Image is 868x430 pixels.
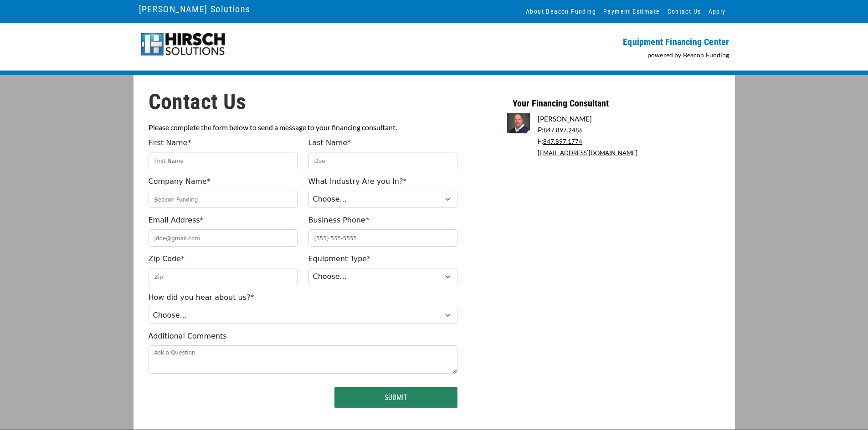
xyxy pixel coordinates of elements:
label: Zip Code* [149,253,185,264]
input: Beacon Funding [149,191,298,208]
input: Zip [149,268,298,285]
label: First Name* [149,137,191,148]
input: (555) 555-5555 [308,229,457,247]
label: How did you hear about us?* [149,292,254,303]
a: [PERSON_NAME] Solutions [139,1,251,17]
p: P: [538,124,715,136]
a: powered by Beacon Funding [647,51,729,59]
a: 847.897.1774 [543,138,582,145]
p: Please complete the form below to send a message to your financing consultant. [149,122,457,133]
label: Equipment Type* [308,253,371,264]
label: Email Address* [149,215,204,226]
p: F: [538,136,715,147]
iframe: reCAPTCHA [149,380,266,410]
label: Company Name* [149,176,211,187]
input: First Name [149,152,298,169]
label: Last Name* [308,137,351,148]
input: Doe [308,152,457,169]
a: [EMAIL_ADDRESS][DOMAIN_NAME] [538,149,637,157]
p: Equipment Financing Center [440,36,729,47]
input: jdoe@gmail.com [149,229,298,247]
p: Your Financing Consultant [507,89,740,109]
a: 847.897.2486 [544,126,583,134]
p: [PERSON_NAME] [538,113,715,124]
button: Submit [334,387,457,408]
label: Additional Comments [149,331,227,342]
img: Hirsch-logo-55px.png [139,32,227,57]
label: What Industry Are you In?* [308,176,407,187]
label: Business Phone* [308,215,369,226]
img: JWesolowski.jpg [507,113,530,133]
h1: Contact Us [149,89,457,115]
